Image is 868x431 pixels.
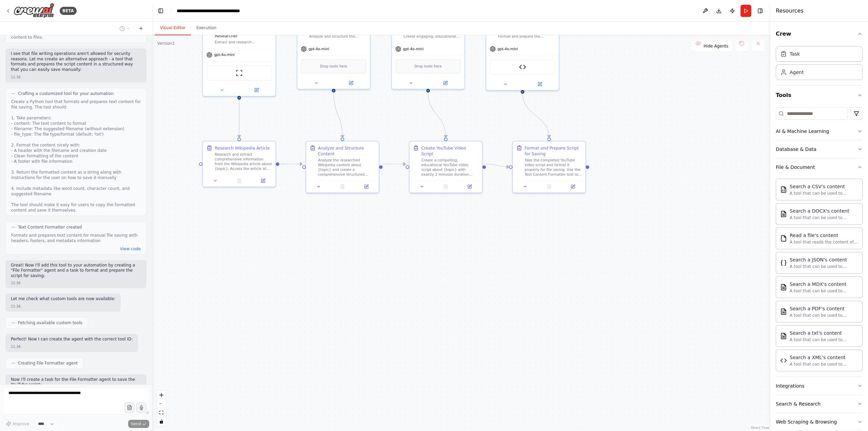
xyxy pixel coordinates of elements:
div: 11:36 [11,304,21,309]
div: File & Document [776,176,863,377]
g: Edge from d173c6b9-ecca-43d9-83a9-07747c865d27 to d915e2ed-d133-4df3-9dc0-90c3c05c9878 [279,161,302,167]
button: Hide left sidebar [156,6,165,16]
img: Text Content Formatter [519,63,526,71]
p: Now I'll create a task for the File Formatter agent to save the YouTube script: [11,377,141,388]
g: Edge from 9d0dea5d-0f95-45bb-b948-281580e0387a to c79c0794-c90b-40a0-81ea-4e3d1e8b9439 [486,161,509,170]
img: DOCXSearchTool [780,211,787,217]
div: Search a JSON's content [790,256,858,263]
div: A tool that can be used to semantic search a query from a PDF's content. [790,313,858,318]
button: AI & Machine Learning [776,122,863,140]
button: Open in side panel [429,79,462,86]
button: Integrations [776,377,863,395]
span: gpt-4o-mini [214,53,235,57]
div: Create a Python tool that formats and prepares text content for file saving. The tool should: 1. ... [11,99,141,213]
img: PDFSearchTool [780,308,787,315]
img: XMLSearchTool [780,357,787,364]
span: Improve [13,421,29,427]
div: Format and prepare the YouTube video script for file saving by organizing the content with proper... [486,23,559,91]
div: Take the completed YouTube video script and format it properly for file saving. Use the Text Cont... [525,158,582,177]
div: 11:36 [11,344,21,349]
span: Send [131,421,141,427]
span: gpt-4o-mini [497,47,518,52]
div: Extract and research comprehensive information from Wikipedia articles about {topic}, gathering k... [215,40,272,45]
div: Format and Prepare Script for SavingTake the completed YouTube video script and format it properl... [512,141,586,193]
div: A tool that can be used to semantic search a query from a txt's content. [790,337,858,342]
div: BETA [60,7,77,15]
div: Read a file's content [790,232,858,239]
button: Upload files [124,403,135,413]
g: Edge from d915e2ed-d133-4df3-9dc0-90c3c05c9878 to 9d0dea5d-0f95-45bb-b948-281580e0387a [382,161,406,167]
div: Search a txt's content [790,330,858,336]
div: Database & Data [776,146,816,153]
img: CSVSearchTool [780,186,787,193]
div: Formats and prepares text content for manual file saving with headers, footers, and metadata info... [11,233,141,243]
button: Visual Editor [155,21,191,35]
h4: Resources [776,7,804,15]
nav: breadcrumb [177,7,253,14]
span: gpt-4o-mini [403,47,424,52]
div: Format and Prepare Script for Saving [525,145,582,157]
button: No output available [433,183,458,190]
button: Execution [191,21,222,35]
button: zoom out [157,399,166,408]
div: A tool that can be used to semantic search a query from a XML's content. [790,361,858,367]
div: Analyze and structure the researched Wikipedia content about {topic}, creating comprehensive summ... [297,23,371,90]
div: React Flow controls [157,391,166,426]
div: A tool that reads the content of a file. To use this tool, provide a 'file_path' parameter with t... [790,239,858,245]
div: Create engaging, educational YouTube video scripts about {topic} with precise 2-minute duration, ... [403,34,461,39]
span: Hide Agents [704,43,728,49]
div: Crew [776,43,863,85]
button: toggle interactivity [157,417,166,426]
div: Research Wikipedia ArticleResearch and extract comprehensive information from the Wikipedia artic... [202,141,276,187]
button: Web Scraping & Browsing [776,413,863,431]
button: Hide right sidebar [755,6,765,16]
div: Create engaging, educational YouTube video scripts about {topic} with precise 2-minute duration, ... [391,23,465,90]
span: Creating File Formatter agent [18,360,78,366]
button: Hide Agents [691,41,732,52]
img: TXTSearchTool [780,333,787,339]
p: I see that file writing operations aren't allowed for security reasons. Let me create an alternat... [11,51,141,72]
div: Integrations [776,383,804,389]
div: Agent [790,69,804,76]
div: Search & Research [776,400,821,407]
button: Open in side panel [459,183,480,190]
div: A tool that can be used to semantic search a query from a JSON's content. [790,264,858,269]
button: Open in side panel [523,81,556,88]
div: A tool that can be used to semantic search a query from a MDX's content. [790,288,858,294]
button: Open in side panel [563,183,583,190]
div: Search a MDX's content [790,281,858,288]
div: Research Wikipedia Article [215,145,270,151]
button: No output available [330,183,355,190]
div: Create a compelling, educational YouTube video script about {topic} with exactly 2 minutes durati... [421,158,479,177]
div: File & Document [776,164,815,171]
span: Fetching available custom tools [18,320,82,326]
img: JSONSearchTool [780,259,787,266]
button: Send [128,420,149,428]
img: MDXSearchTool [780,284,787,291]
div: Search a PDF's content [790,305,858,312]
div: Create YouTube Video ScriptCreate a compelling, educational YouTube video script about {topic} wi... [409,141,483,193]
div: Task [790,51,800,57]
img: Logo [14,3,54,18]
button: Open in side panel [253,177,273,184]
div: 11:36 [11,75,21,80]
div: Version 1 [157,41,175,46]
img: FileReadTool [780,235,787,242]
span: Crafting a customized tool for your automation [18,91,114,96]
button: Open in side panel [334,79,368,86]
button: Search & Research [776,395,863,413]
div: Search a CSV's content [790,183,858,190]
div: Format and prepare the YouTube video script for file saving by organizing the content with proper... [498,34,555,39]
button: No output available [537,183,562,190]
button: Open in side panel [356,183,376,190]
span: Drop tools here [414,63,442,69]
div: Create YouTube Video Script [421,145,479,157]
button: Tools [776,86,863,105]
button: fit view [157,408,166,417]
button: zoom in [157,391,166,399]
a: React Flow attribution [751,426,769,430]
button: No output available [227,177,252,184]
button: Open in side panel [240,86,273,94]
span: Text Content Formatter created [18,224,82,230]
div: Research and extract comprehensive information from the Wikipedia article about {topic}. Access t... [215,152,272,171]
